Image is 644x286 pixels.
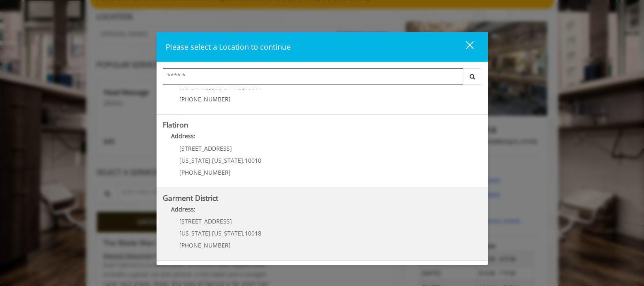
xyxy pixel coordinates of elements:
span: Please select a Location to continue [166,42,291,52]
span: [US_STATE] [212,229,243,237]
span: [PHONE_NUMBER] [179,241,231,249]
span: , [210,156,212,164]
b: Garment District [163,193,218,203]
b: Address: [171,132,195,140]
div: close dialog [456,41,473,53]
input: Search Center [163,68,463,85]
span: , [243,229,245,237]
span: , [210,229,212,237]
span: [US_STATE] [179,229,210,237]
span: 10010 [245,156,261,164]
span: [STREET_ADDRESS] [179,217,232,225]
div: Center Select [163,68,482,89]
span: [US_STATE] [179,156,210,164]
span: 10018 [245,229,261,237]
span: [US_STATE] [212,156,243,164]
span: [STREET_ADDRESS] [179,144,232,152]
span: [PHONE_NUMBER] [179,95,231,103]
button: close dialog [451,38,479,55]
span: , [243,156,245,164]
i: Search button [468,74,477,79]
span: [PHONE_NUMBER] [179,168,231,176]
b: Address: [171,205,195,213]
b: Flatiron [163,120,188,130]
